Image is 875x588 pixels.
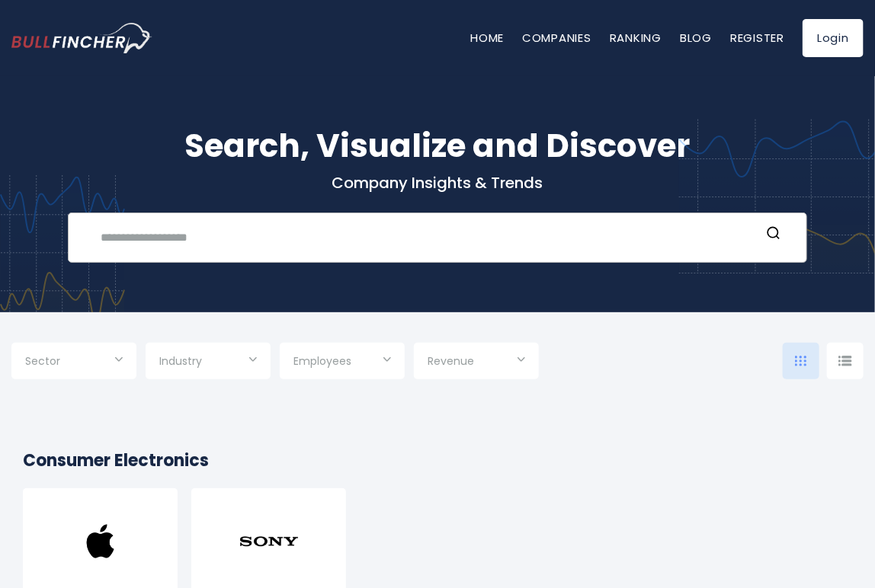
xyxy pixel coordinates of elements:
img: icon-comp-list-view.svg [838,356,852,366]
p: Company Insights & Trends [11,173,864,193]
span: Employees [293,354,351,368]
img: SONY.png [239,511,300,572]
a: Home [470,30,504,46]
input: Selection [25,349,123,376]
span: Industry [159,354,202,368]
input: Selection [293,349,391,376]
span: Revenue [428,354,474,368]
input: Selection [159,349,257,376]
a: Ranking [610,30,662,46]
img: bullfincher logo [11,23,152,53]
img: icon-comp-grid.svg [795,356,807,366]
h2: Consumer Electronics [23,448,852,473]
span: Sector [25,354,60,368]
h1: Search, Visualize and Discover [11,122,864,170]
img: AAPL.png [70,511,131,572]
input: Selection [428,349,525,376]
a: Go to homepage [11,23,175,53]
button: Search [764,225,784,244]
a: Blog [680,30,712,46]
a: Login [803,19,864,57]
a: Register [730,30,784,46]
a: Companies [522,30,591,46]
